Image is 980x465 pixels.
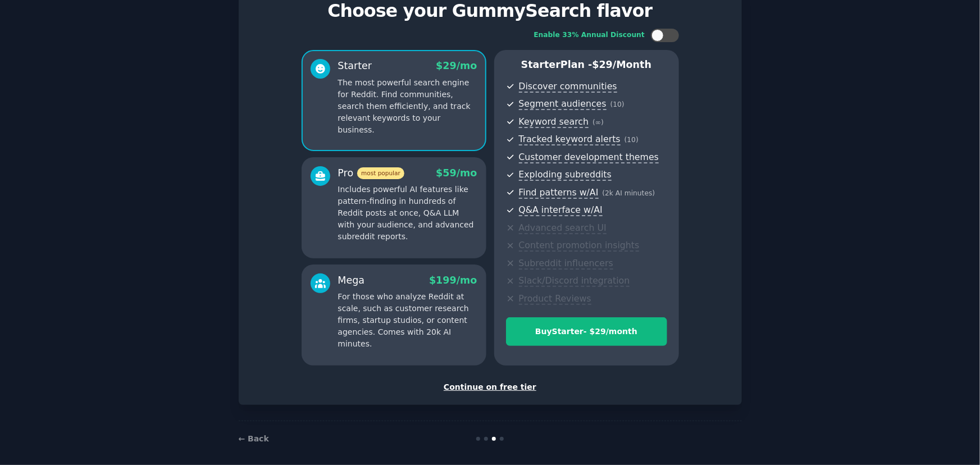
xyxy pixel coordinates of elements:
span: $ 59 /mo [436,167,477,179]
div: Mega [338,273,365,288]
span: $ 29 /month [592,59,652,70]
span: Customer development themes [519,152,659,163]
span: $ 199 /mo [429,275,477,286]
span: Exploding subreddits [519,169,612,181]
span: ( 2k AI minutes ) [603,189,655,197]
span: Keyword search [519,116,589,128]
p: Choose your GummySearch flavor [250,1,730,21]
p: Starter Plan - [506,58,667,72]
span: ( 10 ) [625,136,639,144]
span: Tracked keyword alerts [519,134,621,145]
span: Q&A interface w/AI [519,204,603,216]
span: Product Reviews [519,293,591,305]
span: Slack/Discord integration [519,275,630,287]
button: BuyStarter- $29/month [506,317,667,346]
span: Advanced search UI [519,222,607,234]
div: Buy Starter - $ 29 /month [507,326,667,338]
a: ← Back [239,434,269,443]
p: Includes powerful AI features like pattern-finding in hundreds of Reddit posts at once, Q&A LLM w... [338,184,477,243]
div: Enable 33% Annual Discount [534,30,645,40]
span: most popular [357,167,404,179]
span: $ 29 /mo [436,60,477,71]
span: ( 10 ) [610,101,625,108]
span: Segment audiences [519,98,607,110]
span: Discover communities [519,81,617,93]
span: Find patterns w/AI [519,187,599,199]
div: Pro [338,166,404,180]
span: Content promotion insights [519,240,640,252]
span: Subreddit influencers [519,258,613,270]
div: Continue on free tier [250,381,730,393]
span: ( ∞ ) [592,118,604,126]
div: Starter [338,59,372,73]
p: The most powerful search engine for Reddit. Find communities, search them efficiently, and track ... [338,77,477,136]
p: For those who analyze Reddit at scale, such as customer research firms, startup studios, or conte... [338,291,477,350]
